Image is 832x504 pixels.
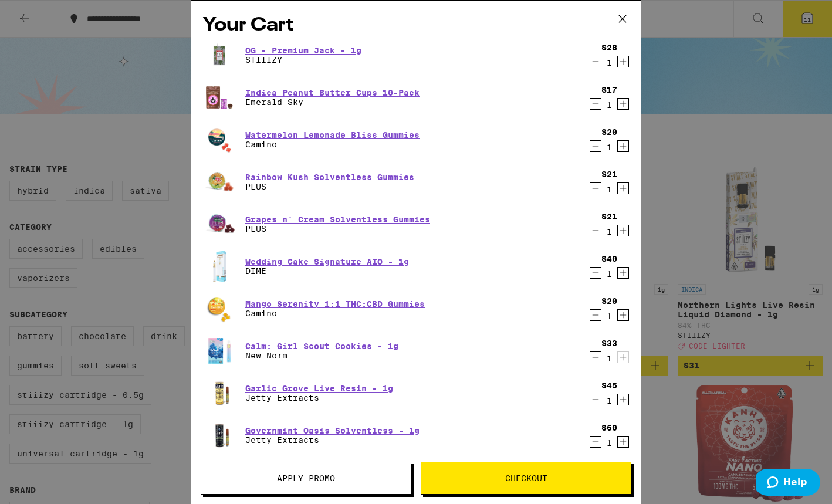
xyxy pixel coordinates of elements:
div: 1 [601,354,617,363]
p: PLUS [245,224,430,234]
p: Camino [245,309,425,318]
div: $21 [601,170,617,179]
div: $17 [601,85,617,94]
img: Emerald Sky - Indica Peanut Butter Cups 10-Pack [203,81,236,114]
p: STIIIZY [245,55,361,65]
img: Jetty Extracts - Garlic Grove Live Resin - 1g [203,377,236,410]
span: Checkout [505,474,547,482]
button: Increment [617,98,629,110]
div: 1 [601,100,617,110]
button: Decrement [590,351,601,363]
a: Grapes n' Cream Solventless Gummies [245,215,430,224]
button: Apply Promo [201,462,411,495]
a: Rainbow Kush Solventless Gummies [245,172,414,182]
div: 1 [601,227,617,236]
div: 1 [601,438,617,448]
a: Governmint Oasis Solventless - 1g [245,426,420,435]
a: Garlic Grove Live Resin - 1g [245,384,393,393]
img: PLUS - Rainbow Kush Solventless Gummies [203,165,236,198]
button: Decrement [590,56,601,67]
a: Indica Peanut Butter Cups 10-Pack [245,88,420,97]
img: New Norm - Calm: Girl Scout Cookies - 1g [203,334,236,367]
button: Increment [617,394,629,405]
div: $45 [601,381,617,390]
button: Decrement [590,225,601,236]
div: $60 [601,423,617,432]
img: Jetty Extracts - Lemon Cherry Cake Solventless - 1g [203,461,236,494]
button: Decrement [590,267,601,279]
iframe: Opens a widget where you can find more information [756,469,820,498]
button: Increment [617,436,629,448]
button: Decrement [590,436,601,448]
div: 1 [601,269,617,279]
p: DIME [245,266,409,276]
img: PLUS - Grapes n' Cream Solventless Gummies [203,208,236,241]
img: STIIIZY - OG - Premium Jack - 1g [203,39,236,72]
img: DIME - Wedding Cake Signature AIO - 1g [203,250,236,283]
img: Jetty Extracts - Governmint Oasis Solventless - 1g [203,419,236,452]
p: New Norm [245,351,398,360]
button: Increment [617,351,629,363]
div: $20 [601,127,617,137]
div: 1 [601,396,617,405]
button: Increment [617,309,629,321]
div: $20 [601,296,617,306]
p: Jetty Extracts [245,435,420,445]
p: Emerald Sky [245,97,420,107]
div: 1 [601,185,617,194]
h2: Your Cart [203,12,629,39]
button: Increment [617,56,629,67]
button: Decrement [590,98,601,110]
button: Increment [617,140,629,152]
div: 1 [601,143,617,152]
button: Checkout [421,462,631,495]
a: Watermelon Lemonade Bliss Gummies [245,130,420,140]
div: 1 [601,312,617,321]
button: Increment [617,182,629,194]
button: Decrement [590,182,601,194]
button: Increment [617,225,629,236]
span: Apply Promo [277,474,335,482]
button: Decrement [590,394,601,405]
div: $33 [601,339,617,348]
p: Jetty Extracts [245,393,393,402]
a: Mango Serenity 1:1 THC:CBD Gummies [245,299,425,309]
p: PLUS [245,182,414,191]
div: $21 [601,212,617,221]
a: Wedding Cake Signature AIO - 1g [245,257,409,266]
button: Decrement [590,140,601,152]
button: Increment [617,267,629,279]
a: OG - Premium Jack - 1g [245,46,361,55]
button: Decrement [590,309,601,321]
p: Camino [245,140,420,149]
img: Camino - Watermelon Lemonade Bliss Gummies [203,123,236,156]
div: $28 [601,43,617,52]
div: 1 [601,58,617,67]
a: Calm: Girl Scout Cookies - 1g [245,341,398,351]
img: Camino - Mango Serenity 1:1 THC:CBD Gummies [203,292,236,325]
div: $40 [601,254,617,263]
